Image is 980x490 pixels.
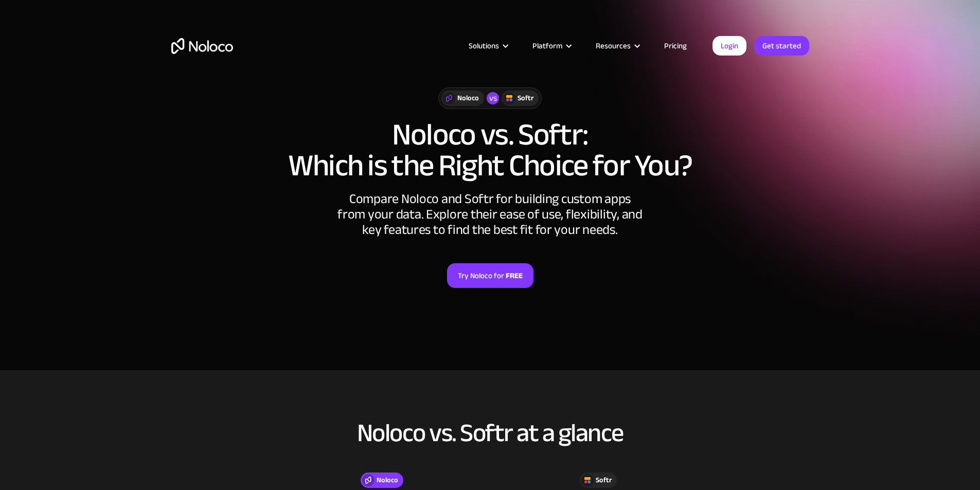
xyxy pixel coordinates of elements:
div: vs [487,92,499,104]
div: Platform [520,39,583,52]
h2: Noloco vs. Softr at a glance [171,419,809,447]
div: Noloco [457,93,479,104]
a: Get started [754,36,809,56]
strong: FREE [506,269,523,282]
a: Login [712,36,746,56]
div: Noloco [377,475,398,486]
div: Softr [596,475,612,486]
div: Solutions [456,39,520,52]
h1: Noloco vs. Softr: Which is the Right Choice for You? [171,119,809,181]
div: Solutions [469,39,499,52]
a: home [171,38,233,54]
div: Resources [596,39,631,52]
div: Resources [583,39,651,52]
div: Softr [518,93,533,104]
div: Compare Noloco and Softr for building custom apps from your data. Explore their ease of use, flex... [336,191,645,238]
a: Try Noloco forFREE [447,263,533,288]
a: Pricing [651,39,700,52]
div: Platform [532,39,562,52]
